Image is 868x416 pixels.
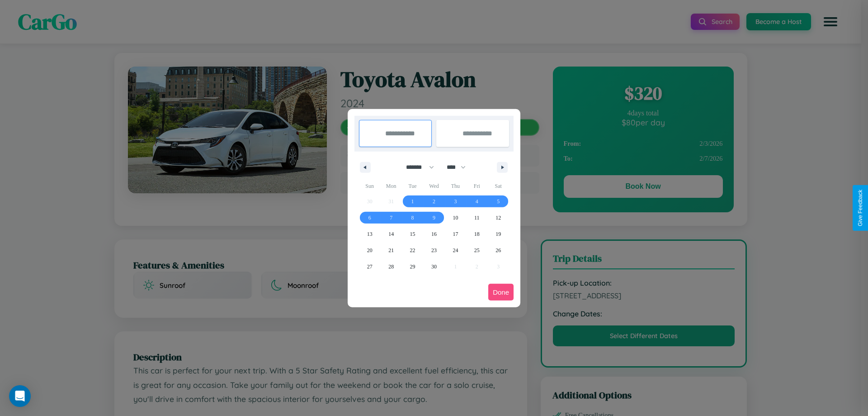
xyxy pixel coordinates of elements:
[359,210,380,226] button: 6
[433,193,435,210] span: 2
[388,226,394,242] span: 14
[488,284,514,301] button: Done
[453,226,458,242] span: 17
[367,242,373,258] span: 20
[380,210,401,226] button: 7
[857,190,863,226] div: Give Feedback
[410,258,415,275] span: 29
[9,385,31,407] div: Open Intercom Messenger
[388,258,394,275] span: 28
[402,179,423,193] span: Tue
[495,210,501,226] span: 12
[423,258,444,275] button: 30
[367,258,373,275] span: 27
[466,210,487,226] button: 11
[368,210,371,226] span: 6
[488,242,509,258] button: 26
[466,193,487,210] button: 4
[380,258,401,275] button: 28
[476,193,478,210] span: 4
[431,258,437,275] span: 30
[474,210,480,226] span: 11
[359,258,380,275] button: 27
[431,242,437,258] span: 23
[390,210,392,226] span: 7
[410,242,415,258] span: 22
[495,242,501,258] span: 26
[359,242,380,258] button: 20
[445,179,466,193] span: Thu
[488,193,509,210] button: 5
[367,226,373,242] span: 13
[410,226,415,242] span: 15
[388,242,394,258] span: 21
[411,193,414,210] span: 1
[423,226,444,242] button: 16
[402,242,423,258] button: 22
[497,193,500,210] span: 5
[488,226,509,242] button: 19
[402,193,423,210] button: 1
[466,179,487,193] span: Fri
[423,193,444,210] button: 2
[423,242,444,258] button: 23
[453,242,458,258] span: 24
[474,242,480,258] span: 25
[359,226,380,242] button: 13
[445,242,466,258] button: 24
[402,258,423,275] button: 29
[488,210,509,226] button: 12
[423,210,444,226] button: 9
[380,179,401,193] span: Mon
[380,226,401,242] button: 14
[466,226,487,242] button: 18
[466,242,487,258] button: 25
[445,210,466,226] button: 10
[495,226,501,242] span: 19
[402,226,423,242] button: 15
[380,242,401,258] button: 21
[453,210,458,226] span: 10
[431,226,437,242] span: 16
[411,210,414,226] span: 8
[402,210,423,226] button: 8
[488,179,509,193] span: Sat
[454,193,457,210] span: 3
[433,210,435,226] span: 9
[359,179,380,193] span: Sun
[474,226,480,242] span: 18
[445,226,466,242] button: 17
[445,193,466,210] button: 3
[423,179,444,193] span: Wed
